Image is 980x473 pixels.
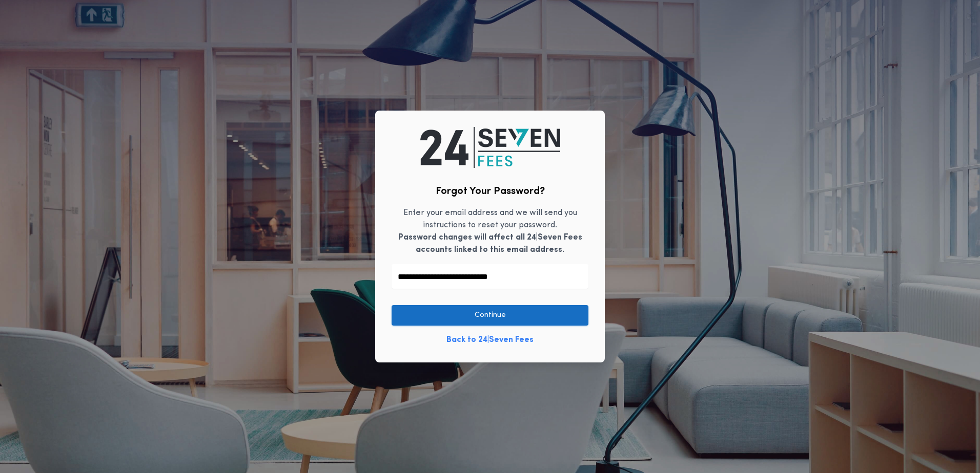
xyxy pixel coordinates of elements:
[420,127,560,168] img: logo
[398,233,582,254] b: Password changes will affect all 24|Seven Fees accounts linked to this email address.
[446,334,534,346] a: Back to 24|Seven Fees
[392,305,588,326] button: Continue
[436,184,545,199] h2: Forgot Your Password?
[392,207,588,256] p: Enter your email address and we will send you instructions to reset your password.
